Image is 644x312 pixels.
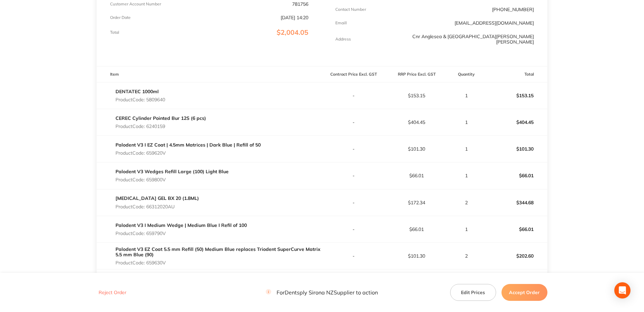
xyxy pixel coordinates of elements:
p: Contact Number [335,7,366,12]
p: Product Code: 659800V [115,177,229,182]
a: Palodent V3 I EZ Coat | 4.5mm Matrices | Dark Blue | Refill of 50 [115,142,261,148]
p: Address [335,37,351,42]
p: $404.45 [485,114,547,130]
p: Emaill [335,21,347,25]
button: Edit Prices [450,284,496,301]
p: $153.15 [485,87,547,104]
a: [MEDICAL_DATA] GEL BX 20 (1.8ML) [115,195,199,201]
p: $66.01 [485,221,547,237]
p: $101.30 [485,141,547,157]
p: $404.45 [385,120,448,125]
p: 2 [448,253,484,259]
button: Reject Order [97,290,128,296]
p: Product Code: 5809640 [115,97,165,102]
p: $66.01 [385,227,448,232]
p: Cnr Anglesea & [GEOGRAPHIC_DATA][PERSON_NAME][PERSON_NAME] [402,34,534,45]
th: Item [97,67,322,82]
a: CEREC Cylinder Pointed Bur 12S (6 pcs) [115,115,206,121]
p: Product Code: 6240159 [115,124,206,129]
p: $66.01 [385,173,448,178]
p: 1 [448,120,484,125]
span: $2,004.05 [277,28,308,36]
p: Product Code: 659630V [115,260,322,265]
p: $101.30 [385,253,448,259]
th: Quantity [448,67,484,82]
a: DENTATEC 1000ml [115,88,159,95]
p: - [322,146,385,152]
p: 1 [448,146,484,152]
p: Product Code: 659790V [115,231,247,236]
p: - [322,253,385,259]
p: 781756 [292,1,308,7]
p: [PHONE_NUMBER] [492,7,534,12]
th: Contract Price Excl. GST [322,67,385,82]
p: $153.15 [385,93,448,98]
button: Accept Order [501,284,547,301]
p: - [322,93,385,98]
p: $202.60 [485,248,547,264]
p: - [322,200,385,205]
p: Product Code: 659620V [115,150,261,156]
a: Palodent V3 EZ Coat 5.5 mm Refill (50) Medium Blue replaces Triodent SuperCurve Matrix 5.5 mm Blu... [115,246,320,258]
a: [EMAIL_ADDRESS][DOMAIN_NAME] [455,20,534,26]
a: Palodent V3 I Medium Wedge | Medium Blue I Refil of 100 [115,222,247,228]
p: $344.68 [485,194,547,211]
p: 1 [448,93,484,98]
div: Open Intercom Messenger [614,282,630,298]
th: RRP Price Excl. GST [385,67,448,82]
p: $172.34 [385,200,448,205]
p: - [322,227,385,232]
p: Order Date [110,15,131,20]
p: Total [110,30,119,35]
p: 2 [448,200,484,205]
p: $101.30 [385,146,448,152]
p: 1 [448,227,484,232]
th: Total [484,67,547,82]
p: Customer Account Number [110,2,161,6]
a: Palodent V3 Wedges Refill Large (100) Light Blue [115,168,229,175]
p: - [322,173,385,178]
p: For Dentsply Sirona NZ Supplier to action [266,289,378,296]
p: 1 [448,173,484,178]
p: - [322,120,385,125]
p: Product Code: 66312020AU [115,204,199,209]
p: [DATE] 14:20 [281,15,308,20]
p: $66.01 [485,167,547,184]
